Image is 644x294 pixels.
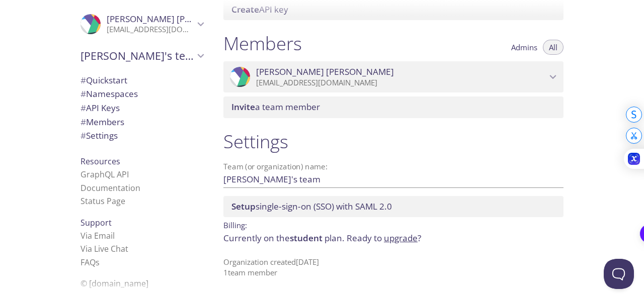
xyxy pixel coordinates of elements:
[72,73,211,87] div: Quickstart
[72,115,211,129] div: Members
[231,101,255,113] span: Invite
[80,156,120,167] span: Resources
[223,96,563,118] div: Invite a team member
[72,43,211,69] div: Preshak's team
[80,88,86,100] span: #
[223,196,563,217] div: Setup SSO
[223,232,563,245] p: Currently on the plan.
[347,232,421,244] span: Ready to ?
[256,78,546,88] p: [EMAIL_ADDRESS][DOMAIN_NAME]
[80,88,138,100] span: Namespaces
[80,74,127,86] span: Quickstart
[72,87,211,101] div: Namespaces
[72,8,211,41] div: Preshak Bhattarai
[80,182,140,193] a: Documentation
[80,102,120,114] span: API Keys
[223,163,328,170] label: Team (or organization) name:
[80,217,112,228] span: Support
[80,49,194,63] span: [PERSON_NAME]'s team
[231,101,320,113] span: a team member
[80,130,118,141] span: Settings
[80,169,129,180] a: GraphQL API
[543,40,563,55] button: All
[80,257,100,268] a: FAQ
[80,243,128,254] a: Via Live Chat
[223,61,563,92] div: Preshak Bhattarai
[80,130,86,141] span: #
[80,74,86,86] span: #
[223,217,563,232] p: Billing:
[290,232,323,244] span: student
[223,32,302,55] h1: Members
[231,201,392,212] span: single-sign-on (SSO) with SAML 2.0
[107,25,194,35] p: [EMAIL_ADDRESS][DOMAIN_NAME]
[231,201,256,212] span: Setup
[80,116,86,128] span: #
[72,101,211,115] div: API Keys
[505,40,543,55] button: Admins
[604,259,634,289] iframe: Help Scout Beacon - Open
[96,257,100,268] span: s
[107,13,245,25] span: [PERSON_NAME] [PERSON_NAME]
[223,130,563,153] h1: Settings
[80,102,86,114] span: #
[80,116,124,128] span: Members
[384,232,418,244] a: upgrade
[256,66,394,77] span: [PERSON_NAME] [PERSON_NAME]
[80,230,115,241] a: Via Email
[223,257,563,278] p: Organization created [DATE] 1 team member
[80,195,125,207] a: Status Page
[72,129,211,143] div: Team Settings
